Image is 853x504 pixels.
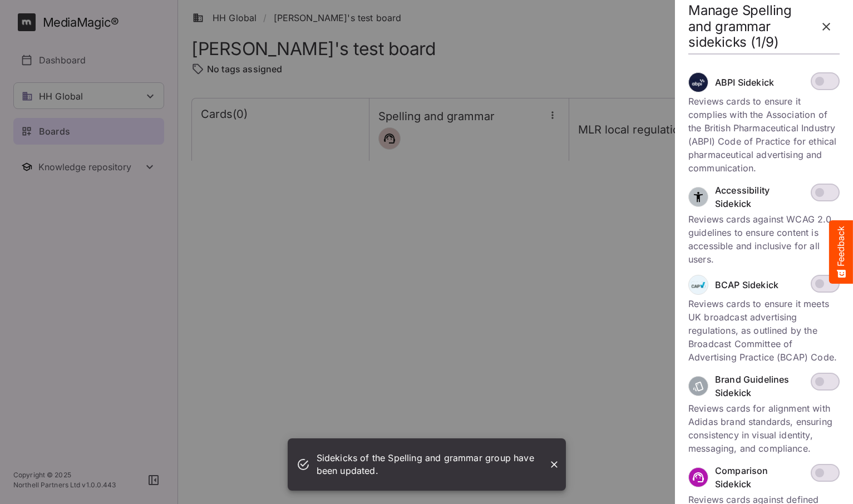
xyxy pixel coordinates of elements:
p: ABPI Sidekick [715,76,774,89]
div: Sidekicks of the Spelling and grammar group have been updated. [317,447,536,482]
p: Reviews cards to ensure it complies with the Association of the British Pharmaceutical Industry (... [688,95,840,175]
h2: Manage Spelling and grammar sidekicks (1/9) [688,3,813,51]
button: Feedback [829,220,853,284]
p: Reviews cards to ensure it meets UK broadcast advertising regulations, as outlined by the Broadca... [688,297,840,364]
button: Close [547,457,561,472]
p: Comparison Sidekick [715,464,804,491]
p: Reviews cards for alignment with Adidas brand standards, ensuring consistency in visual identity,... [688,402,840,455]
p: Brand Guidelines Sidekick [715,373,804,399]
p: BCAP Sidekick [715,278,778,291]
p: Accessibility Sidekick [715,184,804,210]
p: Reviews cards against WCAG 2.0 guidelines to ensure content is accessible and inclusive for all u... [688,213,840,266]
